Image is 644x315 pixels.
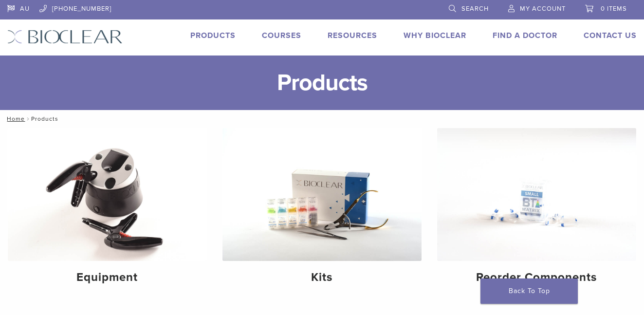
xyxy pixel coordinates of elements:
[190,31,236,40] a: Products
[222,128,422,261] img: Kits
[230,269,414,286] h4: Kits
[8,128,207,261] img: Equipment
[16,269,199,286] h4: Equipment
[461,5,489,13] span: Search
[328,31,377,40] a: Resources
[222,128,422,293] a: Kits
[493,31,557,40] a: Find A Doctor
[25,116,31,121] span: /
[262,31,301,40] a: Courses
[437,128,636,293] a: Reorder Components
[4,115,25,122] a: Home
[480,278,578,304] a: Back To Top
[584,31,637,40] a: Contact Us
[404,31,466,40] a: Why Bioclear
[520,5,566,13] span: My Account
[437,128,636,261] img: Reorder Components
[7,30,123,44] img: Bioclear
[8,128,207,293] a: Equipment
[601,5,627,13] span: 0 items
[445,269,628,286] h4: Reorder Components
